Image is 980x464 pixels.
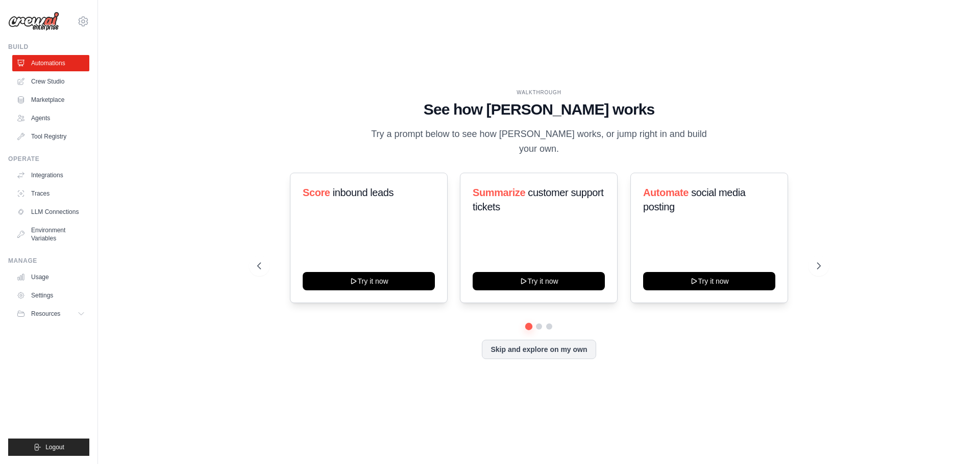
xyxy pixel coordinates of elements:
a: Marketplace [12,92,89,108]
span: Logout [45,443,64,451]
a: LLM Connections [12,204,89,220]
button: Try it now [643,272,775,290]
div: WALKTHROUGH [257,89,821,96]
h1: See how [PERSON_NAME] works [257,100,821,119]
button: Skip and explore on my own [482,340,596,359]
span: customer support tickets [473,187,603,212]
span: Automate [643,187,689,198]
span: Summarize [473,187,525,198]
button: Resources [12,306,89,322]
span: Score [303,187,330,198]
button: Try it now [473,272,605,290]
span: inbound leads [333,187,394,198]
button: Try it now [303,272,435,290]
a: Crew Studio [12,73,89,90]
a: Settings [12,287,89,304]
div: Build [8,43,89,51]
a: Tool Registry [12,128,89,145]
a: Environment Variables [12,222,89,247]
a: Automations [12,55,89,71]
span: social media posting [643,187,746,212]
div: Manage [8,257,89,265]
span: Resources [31,310,60,318]
button: Logout [8,439,89,456]
a: Agents [12,110,89,126]
img: Logo [8,12,59,31]
a: Usage [12,269,89,285]
div: Operate [8,155,89,163]
a: Integrations [12,167,89,183]
a: Traces [12,185,89,202]
p: Try a prompt below to see how [PERSON_NAME] works, or jump right in and build your own. [367,127,710,157]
